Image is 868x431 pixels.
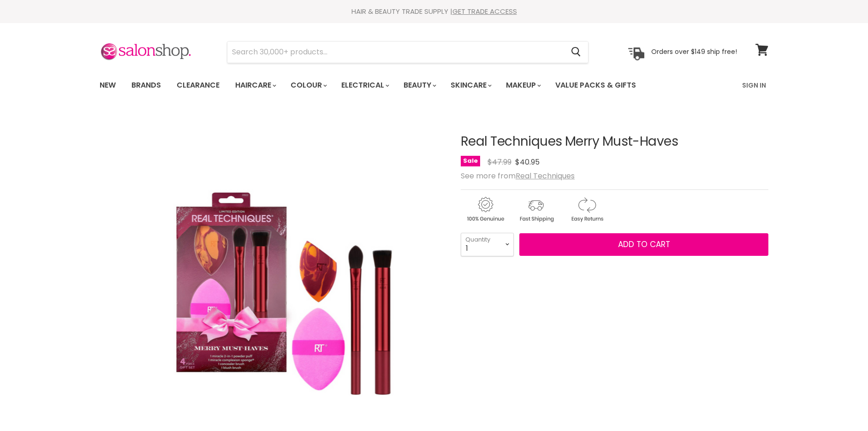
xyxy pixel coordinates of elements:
[564,41,588,63] button: Search
[88,72,780,99] nav: Main
[461,135,768,149] h1: Real Techniques Merry Must-Haves
[651,47,737,56] p: Orders over $149 ship free!
[88,7,780,16] div: HAIR & BEAUTY TRADE SUPPLY |
[461,195,510,224] img: genuine.gif
[125,76,168,95] a: Brands
[227,41,564,63] input: Search
[562,195,611,224] img: returns.gif
[515,157,540,167] span: $40.95
[499,76,547,95] a: Makeup
[452,6,517,16] a: GET TRADE ACCESS
[461,156,480,166] span: Sale
[516,171,575,181] a: Real Techniques
[227,41,589,63] form: Product
[618,239,670,250] span: Add to cart
[519,233,768,256] button: Add to cart
[228,76,282,95] a: Haircare
[93,76,123,95] a: New
[284,76,333,95] a: Colour
[170,76,226,95] a: Clearance
[461,233,514,256] select: Quantity
[511,195,560,224] img: shipping.gif
[334,76,395,95] a: Electrical
[548,76,643,95] a: Value Packs & Gifts
[737,76,772,95] a: Sign In
[397,76,442,95] a: Beauty
[93,72,690,99] ul: Main menu
[444,76,497,95] a: Skincare
[488,157,511,167] span: $47.99
[461,171,575,181] span: See more from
